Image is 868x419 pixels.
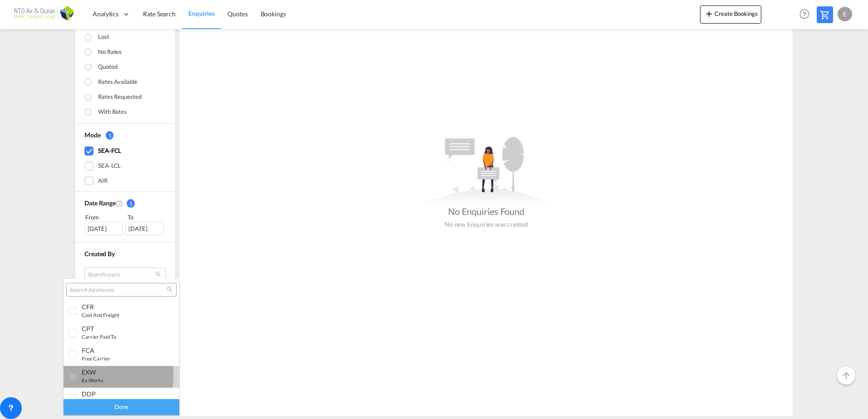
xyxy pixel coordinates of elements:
[82,346,153,354] div: FCA
[82,368,153,376] div: EXW
[69,286,167,294] input: Search Incoterms
[82,390,153,398] div: DDP
[166,286,173,292] md-icon: icon-magnify
[82,325,153,332] div: CPT
[82,312,119,318] small: cost and freight
[82,303,153,311] div: CFR
[64,399,179,415] div: Done
[82,356,110,361] small: free carrier
[82,334,116,340] small: carrier paid to
[82,377,104,383] small: ex works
